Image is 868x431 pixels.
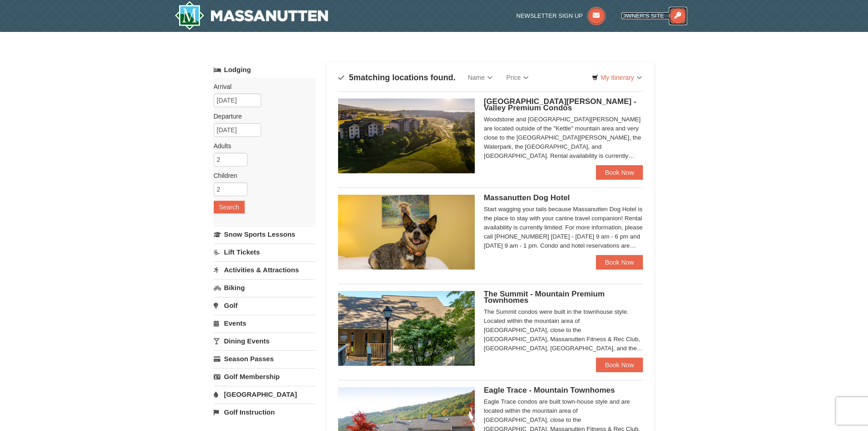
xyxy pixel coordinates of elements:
[461,68,499,87] a: Name
[338,73,456,82] h4: matching locations found.
[175,1,329,30] a: Massanutten Resort
[214,350,315,367] a: Season Passes
[596,165,643,180] a: Book Now
[484,115,643,161] div: Woodstone and [GEOGRAPHIC_DATA][PERSON_NAME] are located outside of the "Kettle" mountain area an...
[214,315,315,332] a: Events
[214,244,315,260] a: Lift Tickets
[484,97,637,112] span: [GEOGRAPHIC_DATA][PERSON_NAME] - Valley Premium Condos
[499,68,535,87] a: Price
[214,82,308,91] label: Arrival
[621,12,664,19] span: Owner's Site
[214,226,315,243] a: Snow Sports Lessons
[484,205,643,250] div: Start wagging your tails because Massanutten Dog Hotel is the place to stay with your canine trav...
[214,368,315,385] a: Golf Membership
[338,195,475,270] img: 27428181-5-81c892a3.jpg
[484,386,615,395] span: Eagle Trace - Mountain Townhomes
[214,261,315,278] a: Activities & Attractions
[214,201,245,213] button: Search
[214,62,315,78] a: Lodging
[596,358,643,372] a: Book Now
[214,141,308,151] label: Adults
[214,112,308,121] label: Departure
[516,12,583,19] span: Newsletter Sign Up
[484,307,643,353] div: The Summit condos were built in the townhouse style. Located within the mountain area of [GEOGRAP...
[586,71,647,84] a: My Itinerary
[338,99,475,173] img: 19219041-4-ec11c166.jpg
[516,12,606,19] a: Newsletter Sign Up
[596,255,643,270] a: Book Now
[621,12,687,19] a: Owner's Site
[175,1,329,30] img: Massanutten Resort Logo
[484,290,605,305] span: The Summit - Mountain Premium Townhomes
[214,297,315,314] a: Golf
[214,386,315,403] a: [GEOGRAPHIC_DATA]
[214,332,315,349] a: Dining Events
[214,171,308,180] label: Children
[338,291,475,366] img: 19219034-1-0eee7e00.jpg
[214,279,315,296] a: Biking
[214,404,315,421] a: Golf Instruction
[484,193,570,202] span: Massanutten Dog Hotel
[349,73,354,82] span: 5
